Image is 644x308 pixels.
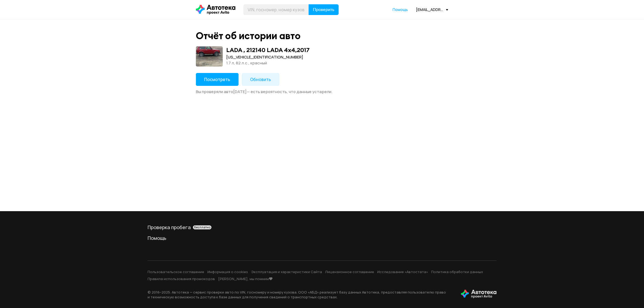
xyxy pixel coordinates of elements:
button: Посмотреть [196,73,239,86]
div: [US_VEHICLE_IDENTIFICATION_NUMBER] [226,54,310,60]
div: Отчёт об истории авто [196,30,301,42]
div: Вы проверяли авто [DATE] — есть вероятность, что данные устарели. [196,89,448,94]
div: [EMAIL_ADDRESS][DOMAIN_NAME] [416,7,448,12]
span: Обновить [250,76,271,82]
a: Правила использования промокодов [148,276,215,281]
a: Пользовательское соглашение [148,269,204,274]
p: © 2016– 2025 . Автотека — сервис проверки авто по VIN, госномеру и номеру кузова. ООО «АБД» реали... [148,290,452,299]
div: 1.7 л, 82 л.c., красный [226,60,310,66]
a: [PERSON_NAME], мы помним [218,276,273,281]
div: Проверка пробега [148,224,496,230]
button: Проверить [309,4,339,15]
span: Проверить [313,8,334,12]
a: Помощь [393,7,408,12]
a: Политика обработки данных [431,269,483,274]
a: Информация о cookies [207,269,248,274]
span: Посмотреть [204,76,230,82]
a: Проверка пробегабесплатно [148,224,496,230]
div: LADA , 212140 LADA 4x4 , 2017 [226,46,310,53]
a: Помощь [148,235,496,241]
button: Обновить [242,73,279,86]
a: Эксплуатация и характеристики Сайта [251,269,322,274]
a: Исследование «Автостата» [377,269,428,274]
img: tWS6KzJlK1XUpy65r7uaHVIs4JI6Dha8Nraz9T2hA03BhoCc4MtbvZCxBLwJIh+mQSIAkLBJpqMoKVdP8sONaFJLCz6I0+pu7... [461,290,496,298]
span: бесплатно [194,225,210,229]
input: VIN, госномер, номер кузова [243,4,309,15]
a: Лицензионное соглашение [325,269,374,274]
